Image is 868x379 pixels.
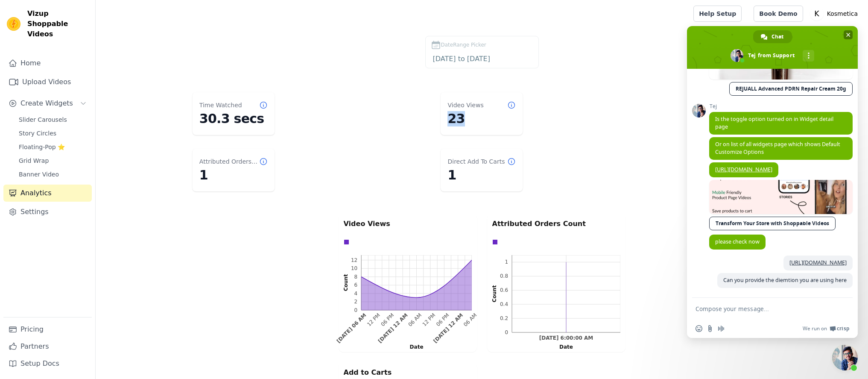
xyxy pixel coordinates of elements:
[500,255,511,335] g: left ticks
[407,312,423,328] g: Sun Sep 14 2025 06:00:00 GMT+0600 (Bangladesh Standard Time)
[335,312,367,344] g: Sat Sep 13 2025 06:00:00 GMT+0600 (Bangladesh Standard Time)
[3,185,92,202] a: Analytics
[354,274,357,280] text: 8
[421,312,436,327] text: 12 PM
[539,335,593,341] g: Mon Sep 15 2025 06:00:00 GMT+0600 (Bangladesh Standard Time)
[354,307,357,313] text: 0
[789,259,847,266] a: [URL][DOMAIN_NAME]
[754,6,803,22] a: Book Demo
[199,101,242,109] dt: Time Watched
[354,291,357,297] text: 4
[380,312,395,327] text: 06 PM
[199,157,259,166] dt: Attributed Orders Count
[421,312,436,327] g: Sun Sep 14 2025 12:00:00 GMT+0600 (Bangladesh Standard Time)
[505,329,508,335] text: 0
[3,73,92,91] a: Upload Videos
[351,257,357,263] text: 12
[199,111,268,126] dd: 30.3 secs
[696,305,830,313] textarea: Compose your message...
[335,312,367,344] text: [DATE] 06 AM
[432,312,464,344] text: [DATE] 12 AM
[500,315,508,321] text: 0.2
[491,285,497,302] text: Count
[505,259,508,265] text: 1
[431,53,533,65] input: DateRange Picker
[14,114,92,126] a: Slider Carousels
[333,255,361,313] g: left axis
[803,325,827,332] span: We run on
[803,50,814,62] div: More channels
[715,141,840,156] span: Or on list of all widgets page which shows Default Customize Options
[803,325,849,332] a: We run onCrisp
[351,255,361,313] g: left ticks
[351,265,357,271] text: 10
[709,217,836,230] a: Transform Your Store with Shoppable Videos
[500,287,508,293] text: 0.6
[814,9,819,18] text: K
[447,101,483,109] dt: Video Views
[27,9,88,39] span: Vizup Shoppable Videos
[844,30,853,39] span: Close chat
[354,282,357,288] text: 6
[707,325,713,332] span: Send a file
[335,310,478,344] g: bottom ticks
[14,155,92,167] a: Grid Wrap
[447,167,516,183] dd: 1
[366,312,381,327] text: 12 PM
[462,312,478,328] g: Mon Sep 15 2025 06:00:00 GMT+0600 (Bangladesh Standard Time)
[19,143,65,151] span: Floating-Pop ⭐
[480,255,511,335] g: left axis
[559,344,573,350] text: Date
[824,6,861,21] p: Kosmetica
[462,312,478,328] text: 06 AM
[715,166,772,173] a: [URL][DOMAIN_NAME]
[344,219,472,229] p: Video Views
[199,167,268,183] dd: 1
[20,98,73,109] span: Create Widgets
[696,325,702,332] span: Insert an emoji
[3,55,92,72] a: Home
[729,82,853,96] a: REJUALL Advanced PDRN Repair Cream 20g
[354,299,357,305] text: 2
[810,6,861,21] button: K Kosmetica
[500,273,508,279] g: 0.8
[441,41,486,49] span: DateRange Picker
[723,276,847,284] span: Can you provide the diemtion you are using here
[490,237,618,247] div: Data groups
[342,237,470,247] div: Data groups
[7,17,20,31] img: Vizup
[3,95,92,112] button: Create Widgets
[715,238,760,245] span: please check now
[709,103,853,109] span: Tej
[407,312,423,328] text: 06 AM
[3,355,92,372] a: Setup Docs
[500,301,508,307] text: 0.4
[14,168,92,180] a: Banner Video
[409,344,423,350] text: Date
[19,170,59,179] span: Banner Video
[377,312,409,344] g: Sun Sep 14 2025 00:00:00 GMT+0600 (Bangladesh Standard Time)
[447,157,505,166] dt: Direct Add To Carts
[753,30,792,43] div: Chat
[772,30,783,43] span: Chat
[693,6,742,22] a: Help Setup
[19,115,67,124] span: Slider Carousels
[492,219,620,229] p: Attributed Orders Count
[837,325,849,332] span: Crisp
[380,312,395,327] g: Sat Sep 13 2025 18:00:00 GMT+0600 (Bangladesh Standard Time)
[715,115,833,130] span: Is the toggle option turned on in Widget detail page
[447,111,516,126] dd: 23
[435,312,450,327] text: 06 PM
